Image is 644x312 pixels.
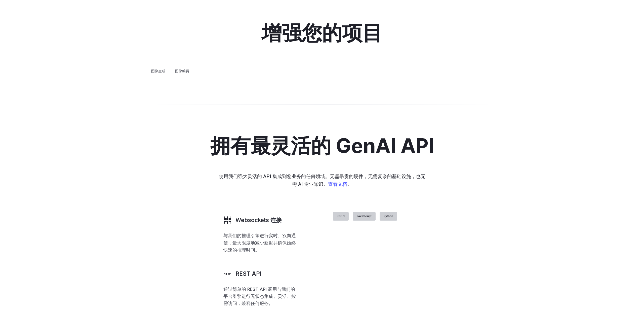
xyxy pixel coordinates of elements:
font: 通过简单的 REST API 调用与我们的平台引擎进行无状态集成。灵活、按需访问，兼容任何服务。 [223,287,296,306]
font: Websockets 连接 [235,217,281,223]
font: Python [384,214,393,218]
a: 查看文档 [328,181,347,187]
font: REST API [235,270,262,277]
font: JavaScript [357,214,372,218]
font: 拥有最灵活的 GenAI API [210,133,434,158]
font: 与我们的推理引擎进行实时、双向通信，最大限度地减少延迟并确保始终快速的推理时间。 [223,233,296,252]
font: 图像生成 [151,69,165,73]
font: 图像编辑 [175,69,189,73]
font: JSON [337,214,345,218]
font: 使用我们强大灵活的 API 集成到您业务的任何领域。无需昂贵的硬件，无需复杂的基础设施，也无需 AI 专业知识。 [219,173,425,187]
font: 增强您的项目 [262,20,382,45]
font: 。 [347,181,352,187]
